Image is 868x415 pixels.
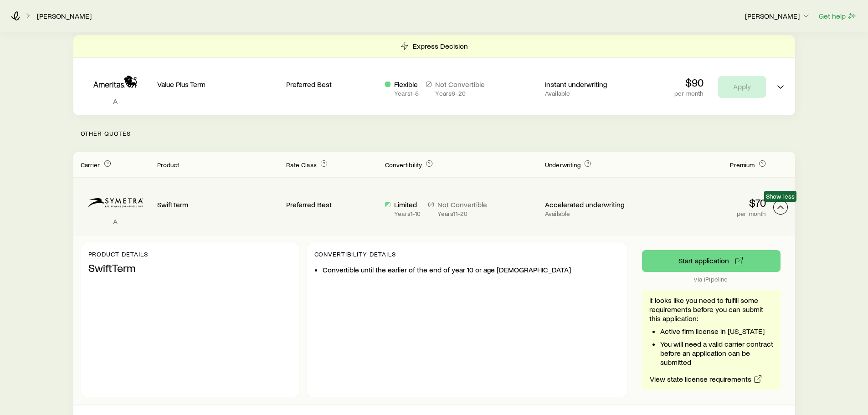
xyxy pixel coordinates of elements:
p: Convertibility Details [314,251,620,258]
li: Active firm license in [US_STATE] [660,327,773,336]
button: Apply [718,76,766,98]
p: It looks like you need to fulfill some requirements before you can submit this application: [649,296,773,323]
a: [PERSON_NAME] [36,12,92,20]
button: Get help [818,11,857,21]
p: Express Decision [413,41,468,51]
p: Instant underwriting [545,80,637,89]
p: Available [545,90,637,97]
p: Years 1 - 10 [394,210,421,217]
span: Carrier [81,161,100,169]
p: SwiftTerm [157,200,279,209]
p: Years 6 - 20 [435,90,485,97]
p: Product details [88,251,292,258]
button: [PERSON_NAME] [745,11,811,22]
p: Preferred Best [286,80,378,89]
p: Limited [394,200,421,209]
span: Underwriting [545,161,580,169]
p: Value Plus Term [157,80,279,89]
p: A [81,217,150,226]
p: SwiftTerm [88,261,292,274]
p: Preferred Best [286,200,378,209]
span: Convertibility [385,161,422,169]
span: Product [157,161,180,169]
p: Other Quotes [73,115,795,152]
p: $70 [644,196,766,209]
p: Not Convertible [435,80,485,89]
div: Term quotes [73,35,795,115]
p: $90 [674,76,703,89]
span: Rate Class [286,161,317,169]
p: Not Convertible [437,200,487,209]
p: Years 11 - 20 [437,210,487,217]
button: via iPipeline [642,250,781,272]
p: Flexible [394,80,419,89]
li: You will need a valid carrier contract before an application can be submitted [660,339,773,367]
span: Premium [730,161,755,169]
p: per month [674,90,703,97]
p: Accelerated underwriting [545,200,637,209]
li: Convertible until the earlier of the end of year 10 or age [DEMOGRAPHIC_DATA] [323,265,620,274]
p: A [81,97,150,106]
p: Available [545,210,637,217]
a: View state license requirements [649,374,763,384]
p: per month [644,210,766,217]
p: [PERSON_NAME] [745,11,811,20]
p: Years 1 - 5 [394,90,419,97]
span: Show less [766,193,795,200]
p: via iPipeline [642,276,781,283]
